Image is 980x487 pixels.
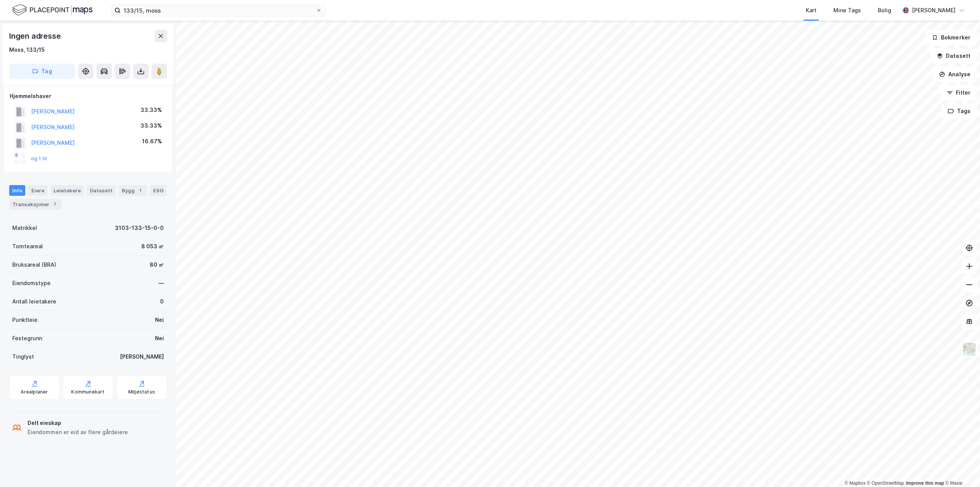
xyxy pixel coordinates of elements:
div: Eiendommen er eid av flere gårdeiere [28,428,128,437]
div: Leietakere [51,185,84,196]
div: Antall leietakere [12,297,56,306]
div: Nei [155,315,164,325]
div: Hjemmelshaver [10,92,167,101]
div: Tinglyst [12,352,34,361]
div: 16.67% [142,137,162,146]
button: Analyse [933,67,977,82]
a: OpenStreetMap [867,480,904,486]
div: Eiere [28,185,47,196]
div: Bygg [119,185,147,196]
div: 80 ㎡ [150,260,164,269]
div: Nei [155,334,164,343]
button: Datasett [930,48,977,64]
div: 33.33% [140,121,162,130]
button: Tag [9,64,75,79]
div: Matrikkel [12,223,37,233]
div: Datasett [87,185,116,196]
div: [PERSON_NAME] [120,352,164,361]
div: Bolig [878,6,891,15]
img: Z [962,342,977,356]
a: Mapbox [844,480,866,486]
input: Søk på adresse, matrikkel, gårdeiere, leietakere eller personer [121,5,316,16]
div: Kart [806,6,817,15]
div: 8 053 ㎡ [141,242,164,251]
div: Arealplaner [21,389,48,395]
div: Kommunekart [71,389,105,395]
div: Kontrollprogram for chat [942,450,980,487]
div: Punktleie [12,315,38,325]
div: Ingen adresse [9,30,62,42]
a: Improve this map [906,480,944,486]
div: Bruksareal (BRA) [12,260,56,269]
div: Tomteareal [12,242,43,251]
button: Filter [940,85,977,100]
div: 3103-133-15-0-0 [115,223,164,233]
div: 33.33% [140,105,162,115]
button: Bokmerker [925,30,977,45]
div: [PERSON_NAME] [912,6,955,15]
div: — [158,279,164,288]
div: ESG [150,185,167,196]
div: Moss, 133/15 [9,45,45,54]
iframe: Chat Widget [942,450,980,487]
button: Tags [941,103,977,119]
div: Transaksjoner [9,199,62,210]
div: Delt eieskap [28,418,128,428]
div: Miljøstatus [128,389,155,395]
div: 1 [136,187,144,194]
img: logo.f888ab2527a4732fd821a326f86c7f29.svg [12,3,93,17]
div: Festegrunn [12,334,42,343]
div: Info [9,185,25,196]
div: Mine Tags [833,6,861,15]
div: Eiendomstype [12,279,51,288]
div: 7 [51,200,59,208]
div: 0 [160,297,164,306]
